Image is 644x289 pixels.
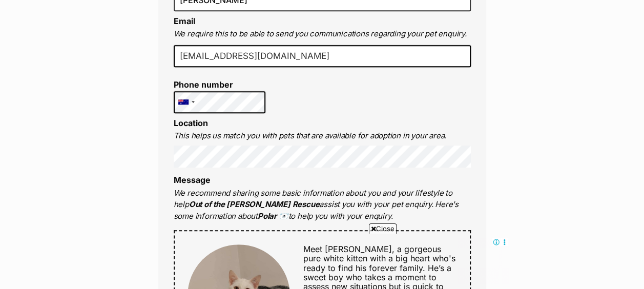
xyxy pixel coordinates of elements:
[369,223,397,234] span: Close
[174,92,198,113] div: Australia: +61
[136,238,509,284] iframe: Advertisement
[258,211,288,221] strong: Polar 🐻‍❄️
[174,130,471,142] p: This helps us match you with pets that are available for adoption in your area.
[189,199,320,209] strong: Out of the [PERSON_NAME] Rescue
[174,188,471,222] p: We recommend sharing some basic information about you and your lifestyle to help assist you with ...
[174,28,471,40] p: We require this to be able to send you communications regarding your pet enquiry.
[174,175,211,185] label: Message
[174,80,266,89] label: Phone number
[174,16,195,26] label: Email
[174,118,208,128] label: Location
